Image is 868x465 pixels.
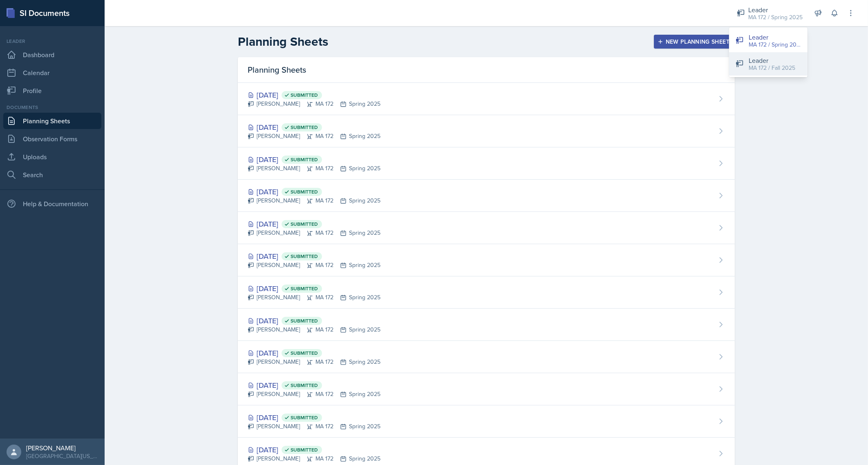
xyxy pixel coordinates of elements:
div: New Planning Sheet [659,38,729,45]
span: Submitted [291,156,318,163]
div: [PERSON_NAME] MA 172 Spring 2025 [248,454,380,463]
a: Search [3,167,101,183]
button: Leader MA 172 / Spring 2025 [729,29,808,52]
a: [DATE] Submitted [PERSON_NAME]MA 172Spring 2025 [238,309,735,341]
a: [DATE] Submitted [PERSON_NAME]MA 172Spring 2025 [238,147,735,180]
span: Submitted [291,285,318,292]
a: [DATE] Submitted [PERSON_NAME]MA 172Spring 2025 [238,341,735,373]
div: Leader [749,32,801,42]
div: [DATE] [248,154,380,165]
div: [PERSON_NAME] MA 172 Spring 2025 [248,358,380,366]
span: Submitted [291,189,318,195]
div: [DATE] [248,444,380,455]
a: [DATE] Submitted [PERSON_NAME]MA 172Spring 2025 [238,276,735,309]
h2: Planning Sheets [238,34,328,49]
div: [DATE] [248,186,380,197]
span: Submitted [291,350,318,356]
button: New Planning Sheet [654,35,735,49]
div: [PERSON_NAME] MA 172 Spring 2025 [248,422,380,431]
div: [DATE] [248,380,380,391]
a: Dashboard [3,47,101,63]
span: Submitted [291,447,318,453]
div: Leader [748,5,803,15]
div: Documents [3,104,101,111]
div: [PERSON_NAME] MA 172 Spring 2025 [248,390,380,398]
div: [PERSON_NAME] MA 172 Spring 2025 [248,196,380,205]
div: [DATE] [248,122,380,133]
a: [DATE] Submitted [PERSON_NAME]MA 172Spring 2025 [238,405,735,438]
span: Submitted [291,124,318,131]
span: Submitted [291,221,318,227]
span: Submitted [291,318,318,324]
div: Leader [749,56,795,65]
span: Submitted [291,92,318,98]
a: [DATE] Submitted [PERSON_NAME]MA 172Spring 2025 [238,212,735,244]
div: Help & Documentation [3,196,101,212]
a: Uploads [3,149,101,165]
a: [DATE] Submitted [PERSON_NAME]MA 172Spring 2025 [238,373,735,405]
div: [DATE] [248,315,380,326]
div: [DATE] [248,89,380,100]
div: [PERSON_NAME] MA 172 Spring 2025 [248,164,380,173]
div: [DATE] [248,251,380,262]
a: [DATE] Submitted [PERSON_NAME]MA 172Spring 2025 [238,115,735,147]
div: [PERSON_NAME] [26,444,98,452]
a: [DATE] Submitted [PERSON_NAME]MA 172Spring 2025 [238,180,735,212]
a: [DATE] Submitted [PERSON_NAME]MA 172Spring 2025 [238,83,735,115]
button: Leader MA 172 / Fall 2025 [729,52,808,76]
div: Planning Sheets [238,57,735,83]
div: [DATE] [248,412,380,423]
div: MA 172 / Fall 2025 [749,64,795,72]
div: [PERSON_NAME] MA 172 Spring 2025 [248,229,380,237]
div: [DATE] [248,218,380,229]
div: [PERSON_NAME] MA 172 Spring 2025 [248,132,380,140]
div: [PERSON_NAME] MA 172 Spring 2025 [248,100,380,108]
div: [GEOGRAPHIC_DATA][US_STATE] in [GEOGRAPHIC_DATA] [26,452,98,460]
div: MA 172 / Spring 2025 [748,13,803,22]
div: [DATE] [248,283,380,294]
a: Observation Forms [3,131,101,147]
div: Leader [3,38,101,45]
div: [PERSON_NAME] MA 172 Spring 2025 [248,325,380,334]
div: [DATE] [248,347,380,358]
a: Planning Sheets [3,113,101,129]
span: Submitted [291,382,318,389]
a: [DATE] Submitted [PERSON_NAME]MA 172Spring 2025 [238,244,735,276]
span: Submitted [291,253,318,260]
span: Submitted [291,414,318,421]
div: [PERSON_NAME] MA 172 Spring 2025 [248,293,380,302]
div: [PERSON_NAME] MA 172 Spring 2025 [248,261,380,269]
a: Profile [3,82,101,99]
div: MA 172 / Spring 2025 [749,40,801,49]
a: Calendar [3,65,101,81]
